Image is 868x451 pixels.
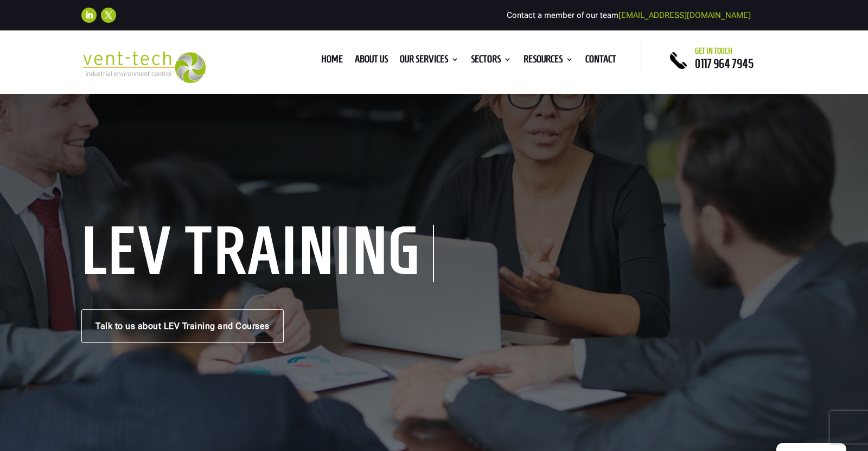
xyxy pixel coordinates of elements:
[695,57,754,70] a: 0117 964 7945
[355,55,388,67] a: About us
[400,55,459,67] a: Our Services
[618,10,751,20] a: [EMAIL_ADDRESS][DOMAIN_NAME]
[507,10,751,20] span: Contact a member of our team
[81,225,434,282] h1: LEV Training Courses
[101,8,116,23] a: Follow on X
[524,55,573,67] a: Resources
[585,55,616,67] a: Contact
[81,51,206,83] img: 2023-09-27T08_35_16.549ZVENT-TECH---Clear-background
[321,55,343,67] a: Home
[471,55,512,67] a: Sectors
[81,309,284,343] a: Talk to us about LEV Training and Courses
[81,8,97,23] a: Follow on LinkedIn
[695,47,732,55] span: Get in touch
